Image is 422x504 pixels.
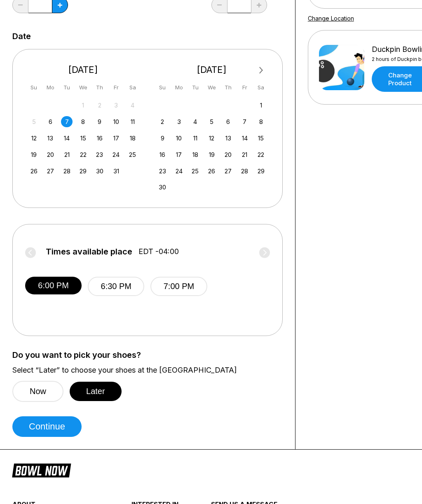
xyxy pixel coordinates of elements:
div: Choose Tuesday, October 28th, 2025 [61,166,72,177]
div: Mo [45,82,56,93]
div: Choose Friday, November 28th, 2025 [239,166,250,177]
button: 6:00 PM [25,277,82,294]
div: Choose Thursday, November 13th, 2025 [223,133,234,144]
button: Continue [12,416,82,437]
div: Not available Sunday, October 5th, 2025 [28,116,40,127]
div: Su [28,82,40,93]
span: EDT -04:00 [138,247,179,256]
div: Choose Friday, November 7th, 2025 [239,116,250,127]
div: Choose Wednesday, November 19th, 2025 [206,149,217,160]
div: Not available Thursday, October 2nd, 2025 [94,100,105,111]
div: Choose Monday, November 24th, 2025 [173,166,184,177]
div: [DATE] [154,64,270,75]
div: Choose Sunday, November 2nd, 2025 [157,116,168,127]
div: Choose Sunday, October 19th, 2025 [28,149,40,160]
div: Choose Saturday, November 1st, 2025 [256,100,267,111]
div: Choose Friday, October 10th, 2025 [110,116,122,127]
div: Fr [239,82,250,93]
button: Next Month [255,64,268,77]
div: Choose Saturday, November 22nd, 2025 [256,149,267,160]
div: Choose Sunday, November 16th, 2025 [157,149,168,160]
div: Choose Wednesday, November 5th, 2025 [206,116,217,127]
div: Choose Thursday, October 16th, 2025 [94,133,105,144]
div: Choose Tuesday, November 4th, 2025 [190,116,201,127]
label: Select “Later” to choose your shoes at the [GEOGRAPHIC_DATA] [12,366,283,375]
div: Choose Monday, October 20th, 2025 [45,149,56,160]
div: Choose Monday, October 27th, 2025 [45,166,56,177]
div: Choose Saturday, November 15th, 2025 [256,133,267,144]
button: Now [12,381,63,402]
div: Choose Friday, October 17th, 2025 [110,133,122,144]
div: Choose Sunday, October 12th, 2025 [28,133,40,144]
div: Choose Thursday, October 9th, 2025 [94,116,105,127]
div: Not available Saturday, October 4th, 2025 [127,100,138,111]
span: Times available place [46,247,132,256]
div: Choose Tuesday, October 7th, 2025 [61,116,72,127]
button: Later [70,382,122,401]
div: Choose Thursday, November 20th, 2025 [223,149,234,160]
div: Choose Monday, October 6th, 2025 [45,116,56,127]
div: Not available Wednesday, October 1st, 2025 [77,100,89,111]
div: Choose Monday, November 10th, 2025 [173,133,184,144]
div: Choose Wednesday, November 12th, 2025 [206,133,217,144]
div: Choose Thursday, October 30th, 2025 [94,166,105,177]
div: We [206,82,217,93]
div: Choose Friday, October 31st, 2025 [110,166,122,177]
div: Mo [173,82,184,93]
div: Choose Tuesday, October 21st, 2025 [61,149,72,160]
div: Choose Wednesday, November 26th, 2025 [206,166,217,177]
div: Choose Saturday, November 29th, 2025 [256,166,267,177]
div: Choose Thursday, November 6th, 2025 [223,116,234,127]
div: Choose Sunday, November 23rd, 2025 [157,166,168,177]
div: Sa [127,82,138,93]
div: month 2025-10 [27,99,139,177]
div: Choose Monday, November 3rd, 2025 [173,116,184,127]
div: Choose Wednesday, October 8th, 2025 [77,116,89,127]
img: Duckpin Bowling- 2hr [319,45,364,90]
button: 6:30 PM [88,277,144,296]
div: We [77,82,89,93]
a: Change Location [308,15,354,22]
div: Choose Tuesday, November 25th, 2025 [190,166,201,177]
div: Tu [61,82,72,93]
button: 7:00 PM [150,277,207,296]
label: Do you want to pick your shoes? [12,350,283,359]
div: Choose Friday, November 14th, 2025 [239,133,250,144]
div: Th [223,82,234,93]
div: Choose Sunday, November 30th, 2025 [157,182,168,193]
div: Not available Friday, October 3rd, 2025 [110,100,122,111]
div: Su [157,82,168,93]
div: Choose Wednesday, October 15th, 2025 [77,133,89,144]
div: Choose Tuesday, November 18th, 2025 [190,149,201,160]
div: Sa [256,82,267,93]
div: Choose Saturday, November 8th, 2025 [256,116,267,127]
div: Choose Thursday, November 27th, 2025 [223,166,234,177]
div: Choose Wednesday, October 29th, 2025 [77,166,89,177]
div: Choose Thursday, October 23rd, 2025 [94,149,105,160]
div: Choose Sunday, October 26th, 2025 [28,166,40,177]
label: Date [12,32,31,41]
div: Choose Tuesday, October 14th, 2025 [61,133,72,144]
div: Choose Wednesday, October 22nd, 2025 [77,149,89,160]
div: Choose Tuesday, November 11th, 2025 [190,133,201,144]
div: Choose Saturday, October 25th, 2025 [127,149,138,160]
div: Choose Monday, November 17th, 2025 [173,149,184,160]
div: Choose Friday, October 24th, 2025 [110,149,122,160]
div: month 2025-11 [156,99,268,193]
div: Choose Friday, November 21st, 2025 [239,149,250,160]
div: Choose Monday, October 13th, 2025 [45,133,56,144]
div: Fr [110,82,122,93]
div: Choose Saturday, October 11th, 2025 [127,116,138,127]
div: Tu [190,82,201,93]
div: Th [94,82,105,93]
div: Choose Sunday, November 9th, 2025 [157,133,168,144]
div: Choose Saturday, October 18th, 2025 [127,133,138,144]
div: [DATE] [25,64,141,75]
